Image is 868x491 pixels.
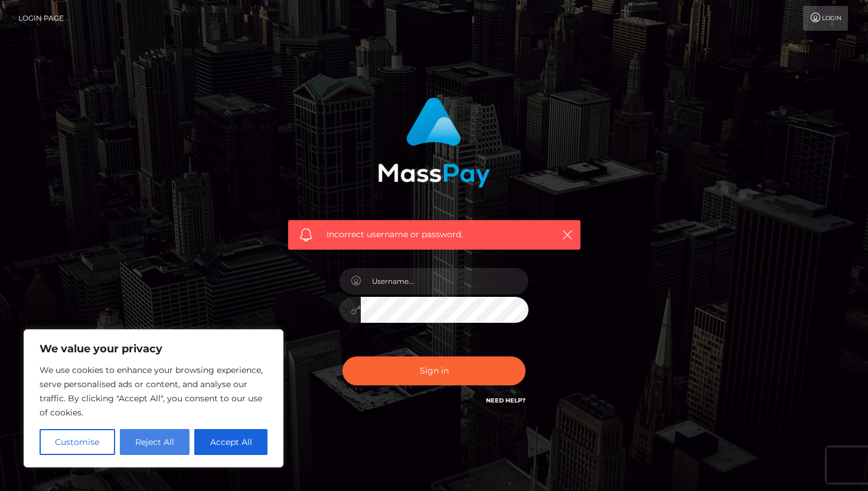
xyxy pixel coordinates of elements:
button: Sign in [342,356,526,385]
img: MassPay Login [378,97,490,188]
button: Reject All [120,429,190,455]
a: Login [803,6,848,31]
p: We value your privacy [40,342,267,356]
a: Need Help? [486,397,526,404]
span: Incorrect username or password. [327,228,542,241]
button: Customise [40,429,115,455]
a: Login Page [18,6,64,31]
button: Accept All [194,429,267,455]
input: Username... [361,268,528,294]
p: We use cookies to enhance your browsing experience, serve personalised ads or content, and analys... [40,363,267,420]
div: We value your privacy [24,329,283,467]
